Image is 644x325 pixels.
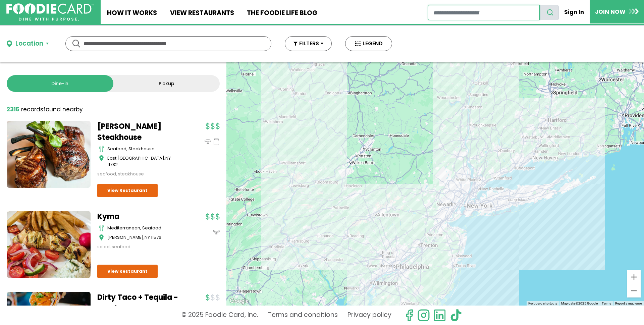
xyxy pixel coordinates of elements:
button: Zoom out [627,284,641,297]
div: , [107,155,181,168]
div: mediterranean, seafood [107,225,181,231]
img: cutlery_icon.svg [99,225,104,231]
a: Terms and conditions [268,309,338,322]
button: FILTERS [285,36,332,51]
p: © 2025 Foodie Card, Inc. [181,309,258,322]
a: [PERSON_NAME] Steakhouse [97,121,181,143]
img: Google [228,297,250,306]
img: pickup_icon.svg [213,139,220,145]
div: Location [15,39,43,49]
a: Kyma [97,211,181,222]
button: Location [7,39,49,49]
div: , [107,234,181,241]
a: Sign In [559,5,590,19]
div: found nearby [7,105,83,114]
span: 11576 [151,234,161,240]
a: Terms [602,302,611,305]
a: Pickup [113,75,220,92]
button: search [539,5,559,20]
span: NY [165,155,171,161]
img: map_icon.svg [99,155,104,162]
span: 11732 [107,161,118,168]
img: dinein_icon.svg [205,139,211,145]
img: tiktok.svg [449,309,462,322]
a: Privacy policy [347,309,391,322]
img: map_icon.svg [99,234,104,241]
input: restaurant search [428,5,540,20]
button: LEGEND [345,36,392,51]
strong: 2315 [7,105,19,113]
img: FoodieCard; Eat, Drink, Save, Donate [6,3,94,21]
a: View Restaurant [97,265,158,278]
a: Dine-in [7,75,113,92]
div: seafood, steakhouse [107,146,181,152]
img: dinein_icon.svg [213,229,220,235]
a: View Restaurant [97,184,158,197]
a: Dirty Taco + Tequila - Patchogue [97,292,181,314]
span: records [21,105,43,113]
span: Map data ©2025 Google [561,302,598,305]
div: seafood, steakhouse [97,171,181,177]
img: linkedin.svg [433,309,446,322]
span: East [GEOGRAPHIC_DATA] [107,155,164,161]
a: Open this area in Google Maps (opens a new window) [228,297,250,306]
svg: check us out on facebook [403,309,416,322]
img: cutlery_icon.svg [99,146,104,152]
button: Keyboard shortcuts [528,301,557,306]
span: [PERSON_NAME] [107,234,144,240]
button: Zoom in [627,270,641,284]
a: Report a map error [615,302,642,305]
div: salad, seafood [97,243,181,250]
span: NY [145,234,150,240]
